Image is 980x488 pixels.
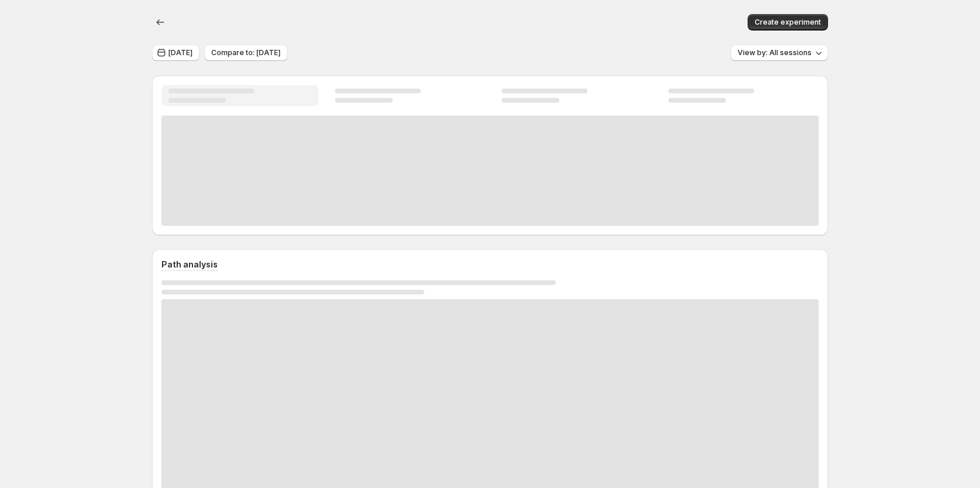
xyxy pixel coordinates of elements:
button: View by: All sessions [731,45,828,61]
button: Create experiment [748,14,828,30]
h3: Path analysis [161,259,218,270]
span: View by: All sessions [738,48,812,57]
span: Compare to: [DATE] [211,48,281,57]
button: [DATE] [152,45,200,61]
span: [DATE] [168,48,192,57]
span: Create experiment [755,18,821,27]
button: Compare to: [DATE] [204,45,288,61]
